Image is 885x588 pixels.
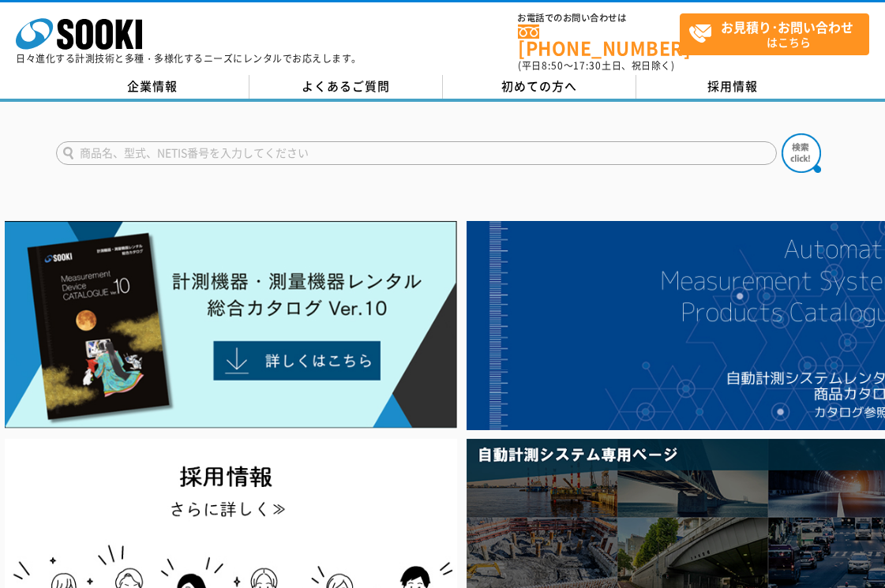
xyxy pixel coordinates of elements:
span: 17:30 [573,58,602,73]
a: 企業情報 [56,75,249,99]
a: お見積り･お問い合わせはこちら [680,13,869,55]
span: 初めての方へ [501,77,577,95]
img: Catalog Ver10 [5,221,457,429]
strong: お見積り･お問い合わせ [721,17,853,36]
img: btn_search.png [782,133,821,173]
input: 商品名、型式、NETIS番号を入力してください [56,141,777,165]
span: お電話でのお問い合わせは [518,13,680,23]
span: 8:50 [542,58,564,73]
span: はこちら [688,14,868,54]
span: (平日 ～ 土日、祝日除く) [518,58,674,73]
a: 初めての方へ [443,75,636,99]
p: 日々進化する計測技術と多種・多様化するニーズにレンタルでお応えします。 [16,54,362,63]
a: [PHONE_NUMBER] [518,24,680,57]
a: よくあるご質問 [249,75,443,99]
a: 採用情報 [636,75,830,99]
